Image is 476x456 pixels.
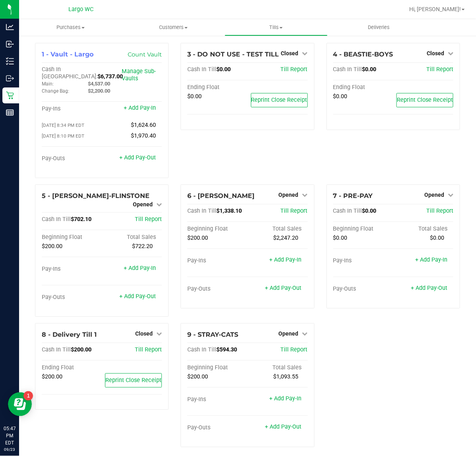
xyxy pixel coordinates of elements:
[124,265,156,272] a: + Add Pay-In
[357,24,400,31] span: Deliveries
[6,74,14,82] inline-svg: Outbound
[88,88,110,94] span: $2,200.00
[42,66,97,80] span: Cash In [GEOGRAPHIC_DATA]:
[6,23,14,31] inline-svg: Analytics
[19,24,122,31] span: Purchases
[225,24,327,31] span: Tills
[187,396,247,403] div: Pay-Ins
[88,81,110,87] span: $4,537.00
[71,346,91,353] span: $200.00
[274,373,299,380] span: $1,093.55
[42,331,97,338] span: 8 - Delivery Till 1
[279,330,299,337] span: Opened
[279,192,299,198] span: Opened
[247,364,307,371] div: Total Sales
[187,331,238,338] span: 9 - STRAY-CATS
[187,66,216,73] span: Cash In Till
[187,364,247,371] div: Beginning Float
[225,19,328,36] a: Tills
[333,50,393,58] span: 4 - BEASTIE-BOYS
[333,257,393,264] div: Pay-Ins
[187,373,208,380] span: $200.00
[42,373,62,380] span: $200.00
[362,66,377,73] span: $0.00
[4,425,16,446] p: 05:47 PM EDT
[187,93,202,100] span: $0.00
[131,132,156,139] span: $1,970.40
[281,346,308,353] a: Till Report
[42,122,84,128] span: [DATE] 8:34 PM EDT
[122,24,225,31] span: Customers
[119,293,156,300] a: + Add Pay-Out
[270,395,302,402] a: + Add Pay-In
[102,234,162,241] div: Total Sales
[281,66,308,73] a: Till Report
[135,346,162,353] a: Till Report
[216,66,231,73] span: $0.00
[119,154,156,161] a: + Add Pay-Out
[187,84,247,91] div: Ending Float
[19,19,122,36] a: Purchases
[42,155,102,162] div: Pay-Outs
[426,208,453,214] a: Till Report
[281,50,299,56] span: Closed
[415,256,447,263] a: + Add Pay-In
[216,208,242,214] span: $1,338.10
[251,93,308,107] button: Reprint Close Receipt
[187,192,255,200] span: 6 - [PERSON_NAME]
[135,216,162,223] a: Till Report
[187,424,247,431] div: Pay-Outs
[396,93,453,107] button: Reprint Close Receipt
[362,208,377,214] span: $0.00
[122,19,225,36] a: Customers
[187,225,247,233] div: Beginning Float
[42,243,62,250] span: $200.00
[430,235,444,241] span: $0.00
[42,133,84,139] span: [DATE] 8:10 PM EDT
[426,66,453,73] a: Till Report
[42,346,71,353] span: Cash In Till
[122,68,156,82] a: Manage Sub-Vaults
[97,73,123,80] span: $6,737.00
[265,285,302,291] a: + Add Pay-Out
[333,208,362,214] span: Cash In Till
[42,266,102,273] div: Pay-Ins
[393,225,453,233] div: Total Sales
[6,109,14,116] inline-svg: Reports
[333,285,393,293] div: Pay-Outs
[105,377,161,384] span: Reprint Close Receipt
[333,235,348,241] span: $0.00
[132,243,153,250] span: $722.20
[424,192,444,198] span: Opened
[187,50,279,58] span: 3 - DO NOT USE - TEST TILL
[69,6,94,13] span: Largo WC
[333,225,393,233] div: Beginning Float
[42,234,102,241] div: Beginning Float
[128,51,162,58] a: Count Vault
[427,50,444,56] span: Closed
[333,192,373,200] span: 7 - PRE-PAY
[409,6,461,12] span: Hi, [PERSON_NAME]!
[105,373,162,388] button: Reprint Close Receipt
[187,285,247,293] div: Pay-Outs
[42,50,93,58] span: 1 - Vault - Largo
[187,257,247,264] div: Pay-Ins
[42,192,150,200] span: 5 - [PERSON_NAME]-FLINSTONE
[124,105,156,111] a: + Add Pay-In
[281,208,308,214] a: Till Report
[397,97,453,103] span: Reprint Close Receipt
[42,88,69,94] span: Change Bag:
[42,364,102,371] div: Ending Float
[42,105,102,113] div: Pay-Ins
[187,235,208,241] span: $200.00
[71,216,91,223] span: $702.10
[8,392,32,416] iframe: Resource center
[135,330,153,337] span: Closed
[411,285,447,291] a: + Add Pay-Out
